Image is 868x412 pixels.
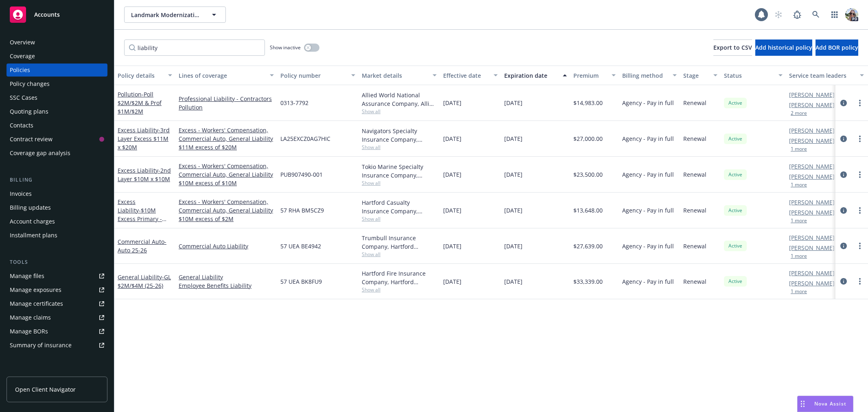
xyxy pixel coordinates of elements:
[7,258,107,266] div: Tools
[10,339,72,352] div: Summary of insurance
[10,119,33,132] div: Contacts
[7,176,107,184] div: Billing
[179,103,274,112] a: Pollution
[362,162,437,180] div: Tokio Marine Specialty Insurance Company, Philadelphia Insurance Companies
[118,167,171,183] span: - 2nd Layer $10M x $10M
[573,242,603,250] span: $27,639.00
[7,201,107,214] a: Billing updates
[808,7,824,23] a: Search
[280,206,324,215] span: 57 RHA BM5CZ9
[789,269,835,277] a: [PERSON_NAME]
[7,368,107,376] div: Analytics hub
[179,162,274,187] a: Excess - Workers' Compensation, Commercial Auto, General Liability $10M excess of $10M
[443,71,489,80] div: Effective date
[622,99,674,107] span: Agency - Pay in full
[118,167,171,183] a: Excess Liability
[10,297,63,310] div: Manage certificates
[10,147,70,160] div: Coverage gap analysis
[791,182,807,187] button: 1 more
[277,66,359,85] button: Policy number
[855,241,865,251] a: more
[816,44,858,51] span: Add BOR policy
[15,385,76,394] span: Open Client Navigator
[786,66,867,85] button: Service team leaders
[683,99,706,107] span: Renewal
[362,251,437,258] span: Show all
[7,133,107,146] a: Contract review
[362,91,437,108] div: Allied World National Assurance Company, Allied World Assurance Company (AWAC), RT Specialty Insu...
[34,11,60,18] span: Accounts
[362,180,437,186] span: Show all
[7,50,107,63] a: Coverage
[622,242,674,250] span: Agency - Pay in full
[770,7,787,23] a: Start snowing
[443,206,461,215] span: [DATE]
[826,7,843,23] a: Switch app
[622,71,668,80] div: Billing method
[680,66,721,85] button: Stage
[443,277,461,286] span: [DATE]
[789,101,835,109] a: [PERSON_NAME]
[362,286,437,293] span: Show all
[791,147,807,151] button: 1 more
[789,126,835,135] a: [PERSON_NAME]
[10,229,57,242] div: Installment plans
[619,66,680,85] button: Billing method
[179,71,265,80] div: Lines of coverage
[839,276,848,286] a: circleInformation
[789,172,835,181] a: [PERSON_NAME]
[814,400,846,407] span: Nova Assist
[179,281,274,290] a: Employee Benefits Liability
[855,276,865,286] a: more
[727,207,743,214] span: Active
[443,134,461,143] span: [DATE]
[362,269,437,286] div: Hartford Fire Insurance Company, Hartford Insurance Group
[179,94,274,103] a: Professional Liability - Contractors
[124,7,226,23] button: Landmark Modernization Contractors
[622,277,674,286] span: Agency - Pay in full
[10,325,48,338] div: Manage BORs
[7,91,107,104] a: SSC Cases
[789,162,835,171] a: [PERSON_NAME]
[727,99,743,107] span: Active
[7,119,107,132] a: Contacts
[10,50,35,63] div: Coverage
[855,98,865,108] a: more
[10,36,35,49] div: Overview
[7,283,107,296] a: Manage exposures
[504,242,523,250] span: [DATE]
[789,243,835,252] a: [PERSON_NAME]
[7,105,107,118] a: Quoting plans
[179,273,274,281] a: General Liability
[855,134,865,144] a: more
[362,127,437,144] div: Navigators Specialty Insurance Company, Hartford Insurance Group, Jencap Insurance Services Inc
[280,170,323,179] span: PUB907490-001
[359,66,440,85] button: Market details
[10,201,51,214] div: Billing updates
[7,187,107,200] a: Invoices
[362,198,437,215] div: Hartford Casualty Insurance Company, Hartford Insurance Group
[501,66,570,85] button: Expiration date
[280,242,321,250] span: 57 UEA BE4942
[362,144,437,151] span: Show all
[573,277,603,286] span: $33,339.00
[443,99,461,107] span: [DATE]
[124,39,265,56] input: Filter by keyword...
[7,3,107,26] a: Accounts
[755,39,812,56] button: Add historical policy
[727,278,743,285] span: Active
[573,206,603,215] span: $13,648.00
[179,242,274,250] a: Commercial Auto Liability
[791,254,807,259] button: 1 more
[280,71,346,80] div: Policy number
[270,44,301,51] span: Show inactive
[839,134,848,144] a: circleInformation
[118,198,169,240] a: Excess Liability
[7,36,107,49] a: Overview
[573,170,603,179] span: $23,500.00
[845,8,858,21] img: photo
[118,206,169,240] span: - $10M Excess Primary - [GEOGRAPHIC_DATA]
[727,242,743,250] span: Active
[504,71,558,80] div: Expiration date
